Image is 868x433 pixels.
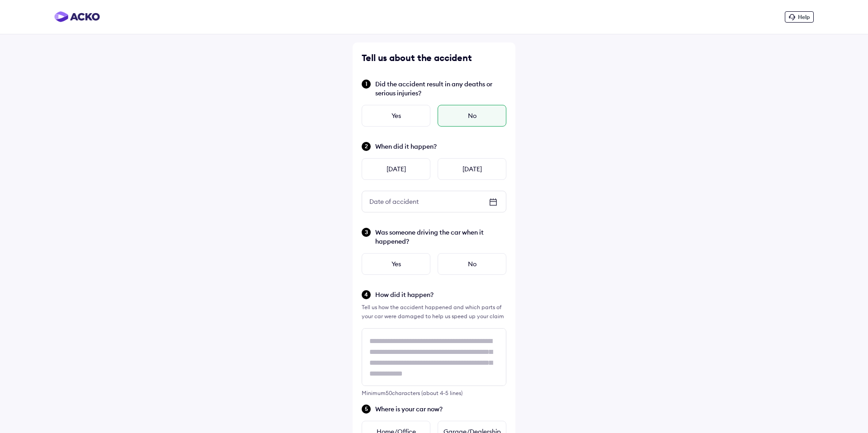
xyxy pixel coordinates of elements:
[362,105,430,127] div: Yes
[438,253,506,275] div: No
[54,11,100,22] img: horizontal-gradient.png
[375,228,506,246] span: Was someone driving the car when it happened?
[798,14,810,20] span: Help
[362,193,426,210] div: Date of accident
[438,105,506,127] div: No
[362,253,430,275] div: Yes
[375,142,506,151] span: When did it happen?
[362,390,506,396] div: Minimum 50 characters (about 4-5 lines)
[362,52,506,64] div: Tell us about the accident
[362,303,506,321] div: Tell us how the accident happened and which parts of your car were damaged to help us speed up yo...
[375,290,506,299] span: How did it happen?
[375,80,506,98] span: Did the accident result in any deaths or serious injuries?
[362,158,430,180] div: [DATE]
[438,158,506,180] div: [DATE]
[375,405,506,414] span: Where is your car now?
